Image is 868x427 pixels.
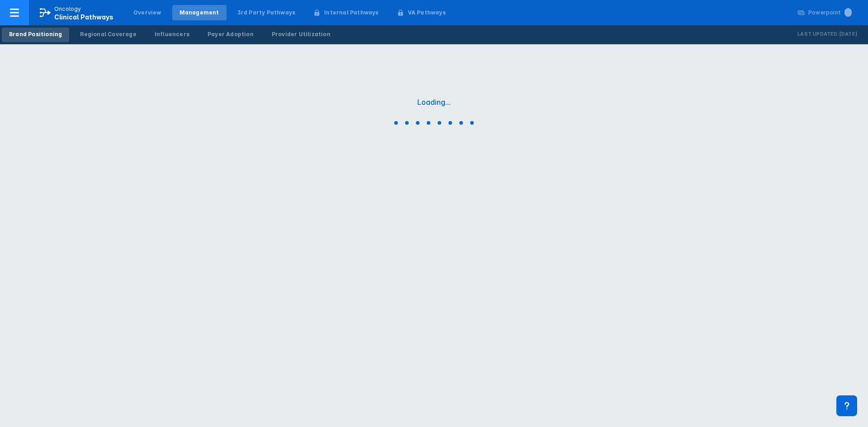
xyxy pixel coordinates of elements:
[264,28,338,42] a: Provider Utilization
[839,30,857,39] p: [DATE]
[2,28,69,42] a: Brand Positioning
[836,395,857,416] div: Contact Support
[179,9,219,17] div: Management
[54,5,81,13] p: Oncology
[126,5,169,20] a: Overview
[272,30,330,38] div: Provider Utilization
[155,30,189,38] div: Influencers
[147,28,197,42] a: Influencers
[230,5,303,20] a: 3rd Party Pathways
[237,9,296,17] div: 3rd Party Pathways
[408,9,446,17] div: VA Pathways
[80,30,136,38] div: Regional Coverage
[808,9,852,17] div: Powerpoint
[73,28,143,42] a: Regional Coverage
[9,30,62,38] div: Brand Positioning
[324,9,378,17] div: Internal Pathways
[208,30,254,38] div: Payer Adoption
[417,98,451,107] div: Loading...
[133,9,161,17] div: Overview
[200,28,261,42] a: Payer Adoption
[797,30,839,39] p: Last Updated:
[172,5,226,20] a: Management
[54,13,113,21] span: Clinical Pathways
